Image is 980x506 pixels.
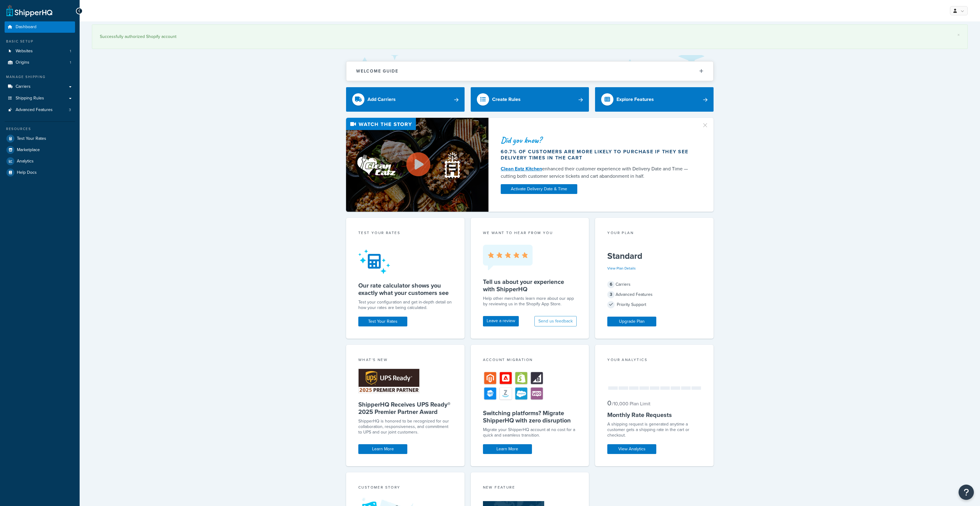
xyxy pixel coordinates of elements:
a: Explore Features [595,87,714,112]
a: Test Your Rates [358,317,407,326]
a: Leave a review [483,316,519,326]
a: Create Rules [471,87,589,112]
a: View Plan Details [607,266,636,271]
h5: ShipperHQ Receives UPS Ready® 2025 Premier Partner Award [358,401,452,415]
p: we want to hear from you [483,230,577,236]
a: Websites1 [5,46,75,57]
div: A shipping request is generated anytime a customer gets a shipping rate in the cart or checkout. [607,422,701,438]
h5: Standard [607,251,701,261]
a: Upgrade Plan [607,317,656,326]
a: Marketplace [5,144,75,155]
a: Add Carriers [346,87,465,112]
div: Customer Story [358,485,452,492]
div: Create Rules [492,95,521,104]
div: Manage Shipping [5,74,75,80]
div: Did you know? [501,136,694,144]
span: Websites [16,49,33,54]
span: Carriers [16,84,31,89]
a: Analytics [5,156,75,167]
span: Dashboard [16,24,36,30]
div: Advanced Features [607,290,701,299]
div: Carriers [607,280,701,289]
div: New Feature [483,485,577,492]
img: Video thumbnail [346,118,488,212]
a: View Analytics [607,444,656,454]
div: Account Migration [483,357,577,364]
span: Origins [16,60,29,65]
span: Advanced Features [16,107,53,113]
div: Explore Features [616,95,654,104]
span: 6 [607,281,615,288]
span: 3 [607,291,615,298]
span: Marketplace [17,147,40,153]
p: Help other merchants learn more about our app by reviewing us in the Shopify App Store. [483,296,577,307]
button: Open Resource Center [959,485,974,500]
div: Your Plan [607,230,701,237]
li: Websites [5,46,75,57]
small: / 10,000 Plan Limit [612,400,650,407]
div: Test your configuration and get in-depth detail on how your rates are being calculated. [358,300,452,311]
h5: Monthly Rate Requests [607,411,701,419]
span: 0 [607,398,611,408]
h5: Our rate calculator shows you exactly what your customers see [358,282,452,296]
a: Dashboard [5,21,75,33]
span: 3 [69,107,71,113]
a: Test Your Rates [5,133,75,144]
div: Your Analytics [607,357,701,364]
a: Activate Delivery Date & Time [501,184,577,194]
h5: Switching platforms? Migrate ShipperHQ with zero disruption [483,409,577,424]
a: Help Docs [5,167,75,178]
a: Clean Eatz Kitchen [501,165,542,172]
a: × [957,32,960,37]
a: Origins1 [5,57,75,68]
div: Add Carriers [367,95,396,104]
div: 60.7% of customers are more likely to purchase if they see delivery times in the cart [501,149,694,161]
span: Test Your Rates [17,136,46,141]
div: Resources [5,126,75,132]
span: 1 [70,60,71,65]
span: Help Docs [17,170,37,175]
p: ShipperHQ is honored to be recognized for our collaboration, responsiveness, and commitment to UP... [358,419,452,435]
a: Carriers [5,81,75,92]
a: Learn More [483,444,532,454]
li: Origins [5,57,75,68]
button: Send us feedback [534,316,577,326]
li: Advanced Features [5,104,75,116]
div: What's New [358,357,452,364]
a: Shipping Rules [5,93,75,104]
a: Learn More [358,444,407,454]
a: Advanced Features3 [5,104,75,116]
button: Welcome Guide [346,61,713,81]
div: Successfully authorized Shopify account [100,32,960,41]
span: Shipping Rules [16,96,44,101]
span: Analytics [17,159,34,164]
h5: Tell us about your experience with ShipperHQ [483,278,577,293]
span: 1 [70,49,71,54]
div: Priority Support [607,300,701,309]
div: enhanced their customer experience with Delivery Date and Time — cutting both customer service ti... [501,165,694,180]
div: Test your rates [358,230,452,237]
h2: Welcome Guide [356,69,398,73]
div: Basic Setup [5,39,75,44]
div: Migrate your ShipperHQ account at no cost for a quick and seamless transition. [483,427,577,438]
